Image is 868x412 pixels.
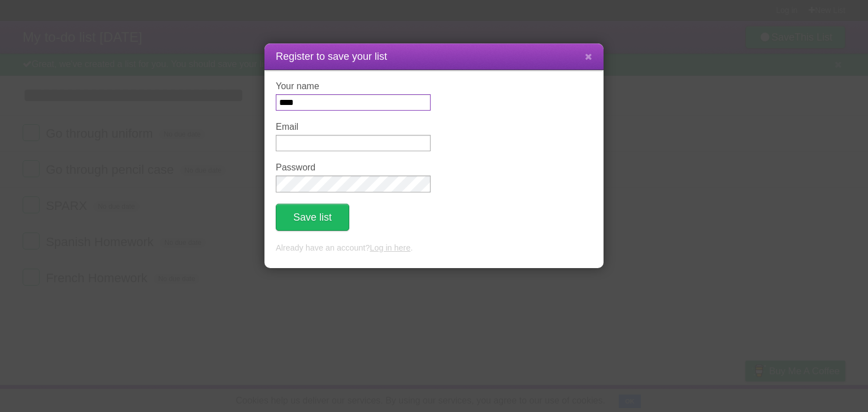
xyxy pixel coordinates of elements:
h1: Register to save your list [276,49,592,64]
a: Log in here [370,243,410,252]
p: Already have an account? . [276,242,592,255]
button: Save list [276,204,349,231]
label: Your name [276,81,431,91]
label: Email [276,122,431,132]
label: Password [276,163,431,173]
